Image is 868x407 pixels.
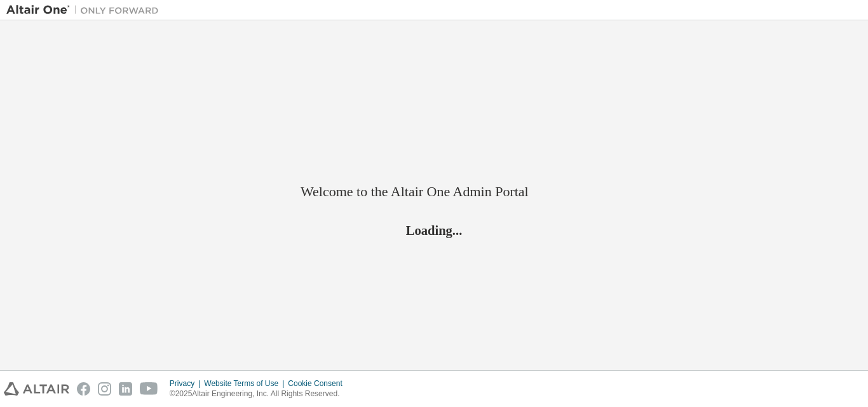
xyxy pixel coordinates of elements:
img: Altair One [6,4,165,17]
div: Website Terms of Use [204,378,288,389]
img: youtube.svg [140,382,158,396]
div: Cookie Consent [288,378,349,389]
img: instagram.svg [98,382,111,396]
h2: Welcome to the Altair One Admin Portal [301,183,567,201]
p: © 2025 Altair Engineering, Inc. All Rights Reserved. [170,389,350,399]
div: Privacy [170,378,204,389]
h2: Loading... [301,222,567,238]
img: altair_logo.svg [4,382,69,396]
img: facebook.svg [77,382,90,396]
img: linkedin.svg [119,382,132,396]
